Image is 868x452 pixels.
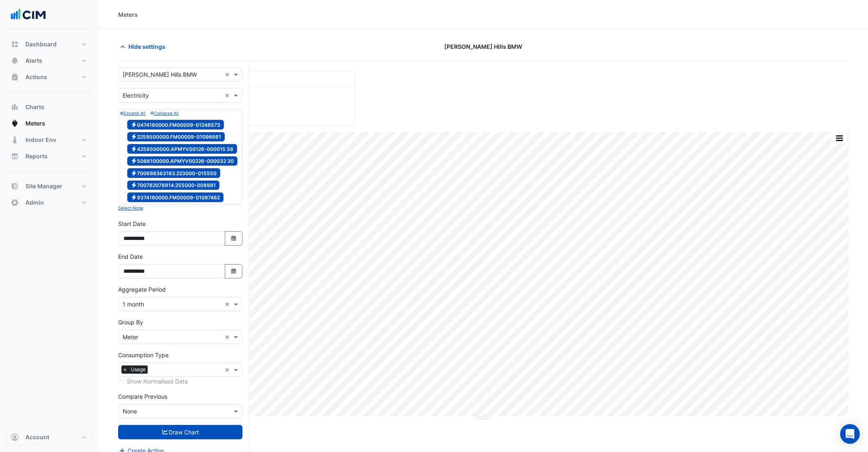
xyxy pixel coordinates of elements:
[118,252,143,261] label: End Date
[131,170,137,176] fa-icon: Electricity
[131,146,137,152] fa-icon: Electricity
[127,180,219,190] span: 700782078914.255000-008981
[131,134,137,140] fa-icon: Electricity
[25,119,45,128] span: Meters
[225,333,232,341] span: Clear
[118,205,143,211] small: Select None
[131,121,137,128] fa-icon: Electricity
[128,42,165,51] span: Hide settings
[7,53,92,69] button: Alerts
[225,70,232,79] span: Clear
[118,351,169,359] label: Consumption Type
[118,318,143,326] label: Group By
[151,110,179,117] button: Collapse All
[7,69,92,85] button: Actions
[120,110,146,117] button: Expand All
[25,182,62,190] span: Site Manager
[25,136,56,144] span: Indoor Env
[118,377,242,386] div: Selected meters/streams do not support normalisation
[131,158,137,164] fa-icon: Electricity
[121,365,129,374] span: ×
[7,132,92,148] button: Indoor Env
[127,156,238,166] span: 5066100000.APMYV00226-000032 30
[118,10,138,19] div: Meters
[225,91,232,100] span: Clear
[11,103,19,111] app-icon: Charts
[225,365,232,374] span: Clear
[11,199,19,207] app-icon: Admin
[840,424,860,444] div: Open Intercom Messenger
[151,111,179,116] small: Collapse All
[120,111,146,116] small: Expand All
[11,40,19,48] app-icon: Dashboard
[831,133,847,143] button: More Options
[131,182,137,188] fa-icon: Electricity
[127,132,225,142] span: 2259500000.FM00009-01096661
[7,115,92,132] button: Meters
[118,219,146,228] label: Start Date
[118,285,166,294] label: Aggregate Period
[118,39,171,54] button: Hide settings
[7,99,92,115] button: Charts
[230,268,238,275] fa-icon: Select Date
[118,425,242,439] button: Draw Chart
[7,178,92,194] button: Site Manager
[10,7,47,23] img: Company Logo
[25,103,44,111] span: Charts
[131,194,137,200] fa-icon: Electricity
[118,204,143,212] button: Select None
[25,40,57,48] span: Dashboard
[25,152,48,160] span: Reports
[11,152,19,160] app-icon: Reports
[11,57,19,65] app-icon: Alerts
[118,392,167,401] label: Compare Previous
[7,36,92,53] button: Dashboard
[127,192,224,202] span: 9374180000.FM00009-01097462
[225,300,232,308] span: Clear
[25,433,49,441] span: Account
[11,73,19,81] app-icon: Actions
[127,168,220,178] span: 700698363163.223000-015550
[25,199,44,207] span: Admin
[11,119,19,128] app-icon: Meters
[127,377,188,386] label: Show Normalised Data
[7,429,92,445] button: Account
[230,235,238,242] fa-icon: Select Date
[11,136,19,144] app-icon: Indoor Env
[129,365,148,374] span: Usage
[444,42,522,51] span: [PERSON_NAME] Hills BMW
[11,182,19,190] app-icon: Site Manager
[7,148,92,164] button: Reports
[127,120,224,130] span: 0474180000.FM00009-01248573
[25,57,42,65] span: Alerts
[7,194,92,211] button: Admin
[25,73,47,81] span: Actions
[127,144,237,154] span: 4259500000.APMYV00126-000015 56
